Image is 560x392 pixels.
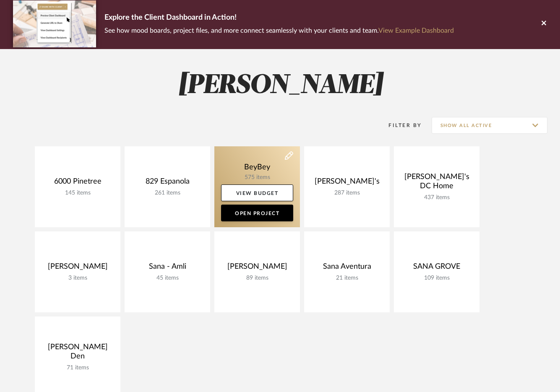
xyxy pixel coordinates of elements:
div: 71 items [42,364,114,371]
div: 437 items [401,194,473,201]
div: 3 items [42,275,114,282]
div: [PERSON_NAME] [221,262,293,275]
div: [PERSON_NAME]'s DC Home [401,172,473,194]
div: 21 items [311,275,383,282]
div: Sana - Amli [131,262,203,275]
div: Sana Aventura [311,262,383,275]
div: 287 items [311,190,383,197]
div: 89 items [221,275,293,282]
img: d5d033c5-7b12-40c2-a960-1ecee1989c38.png [13,0,96,47]
div: [PERSON_NAME] Den [42,343,114,364]
div: 829 Espanola [131,177,203,190]
div: SANA GROVE [401,262,473,275]
div: 145 items [42,190,114,197]
p: See how mood boards, project files, and more connect seamlessly with your clients and team. [104,25,454,36]
div: Filter By [378,121,422,130]
div: 109 items [401,275,473,282]
div: 261 items [131,190,203,197]
p: Explore the Client Dashboard in Action! [104,11,454,25]
div: 45 items [131,275,203,282]
a: Open Project [221,205,293,221]
a: View Budget [221,184,293,201]
a: View Example Dashboard [378,27,454,34]
div: 6000 Pinetree [42,177,114,190]
div: [PERSON_NAME] [42,262,114,275]
div: [PERSON_NAME]'s [311,177,383,190]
